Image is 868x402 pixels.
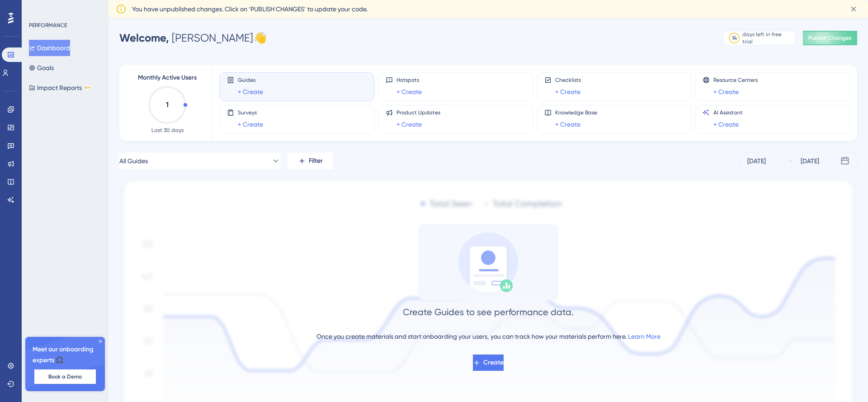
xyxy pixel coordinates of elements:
div: days left in free trial [742,31,793,45]
button: Filter [288,152,333,170]
button: Goals [29,60,54,76]
span: Monthly Active Users [138,72,197,83]
span: Product Updates [396,109,440,116]
span: Create [483,357,504,368]
a: + Create [238,119,263,130]
span: Checklists [555,76,581,84]
a: + Create [713,119,739,130]
span: Welcome, [119,31,169,44]
button: Book a Demo [34,369,96,384]
span: You have unpublished changes. Click on ‘PUBLISH CHANGES’ to update your code. [132,4,368,14]
span: Publish Changes [808,34,852,42]
button: Create [473,355,504,371]
span: Surveys [238,109,263,116]
span: AI Assistant [713,109,743,116]
div: Create Guides to see performance data. [403,306,574,318]
a: + Create [713,86,739,97]
span: Guides [238,76,263,84]
div: BETA [84,85,92,90]
span: Resource Centers [713,76,758,84]
span: Knowledge Base [555,109,597,116]
text: 1 [166,100,169,109]
a: + Create [396,119,422,130]
div: [PERSON_NAME] 👋 [119,31,267,45]
a: + Create [238,86,263,97]
span: All Guides [119,156,148,166]
div: [DATE] [801,156,819,166]
a: + Create [555,86,580,97]
button: All Guides [119,152,280,170]
button: Impact ReportsBETA [29,80,92,96]
div: [DATE] [747,156,766,166]
a: + Create [555,119,580,130]
div: PERFORMANCE [29,22,67,29]
a: Learn More [628,333,660,340]
div: Once you create materials and start onboarding your users, you can track how your materials perfo... [316,331,660,342]
a: + Create [396,86,422,97]
span: Book a Demo [48,373,82,380]
div: 14 [732,34,737,42]
span: Meet our onboarding experts 🎧 [33,344,98,366]
button: Dashboard [29,40,70,56]
span: Last 30 days [151,127,184,134]
span: Filter [309,156,323,166]
span: Hotspots [396,76,422,84]
button: Publish Changes [803,31,857,45]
